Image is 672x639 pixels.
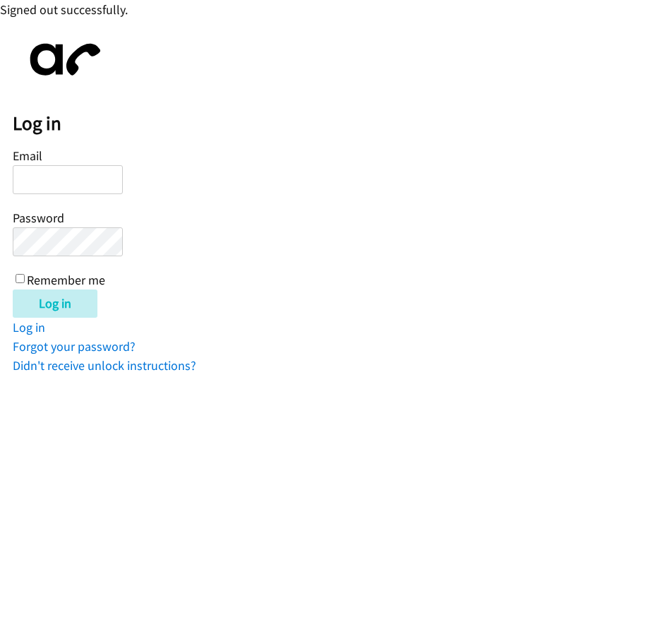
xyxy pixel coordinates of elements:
[27,272,105,288] label: Remember me
[13,112,672,136] h2: Log in
[13,148,42,164] label: Email
[13,210,64,226] label: Password
[13,357,196,374] a: Didn't receive unlock instructions?
[13,319,45,335] a: Log in
[13,32,112,88] img: aphone-8a226864a2ddd6a5e75d1ebefc011f4aa8f32683c2d82f3fb0802fe031f96514.svg
[13,289,97,318] input: Log in
[13,338,136,354] a: Forgot your password?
